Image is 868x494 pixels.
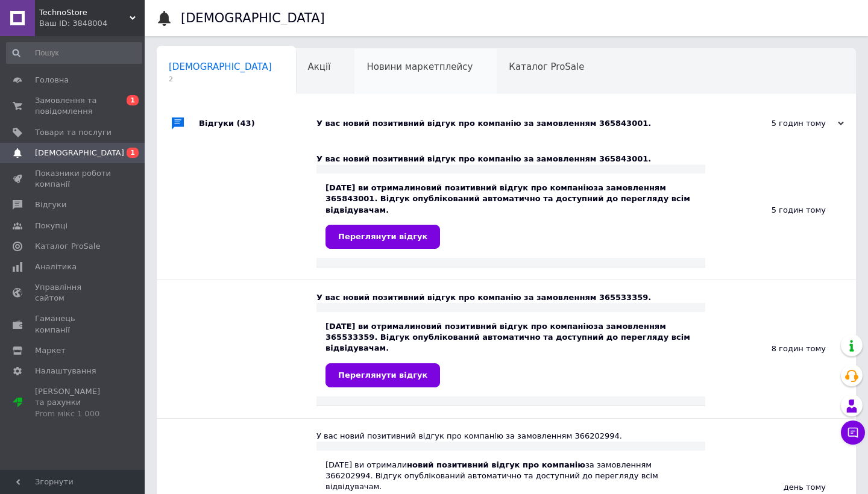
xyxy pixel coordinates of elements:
[316,154,705,164] div: У вас новий позитивний відгук про компанію за замовленням 365843001.
[35,386,112,419] span: [PERSON_NAME] та рахунки
[35,95,112,117] span: Замовлення та повідомлення
[723,118,844,129] div: 5 годин тому
[127,148,139,158] span: 1
[39,18,145,29] div: Ваш ID: 3848004
[308,61,331,72] span: Акції
[316,118,723,129] div: У вас новий позитивний відгук про компанію за замовленням 365843001.
[316,292,705,303] div: У вас новий позитивний відгук про компанію за замовленням 365533359.
[316,431,705,442] div: У вас новий позитивний відгук про компанію за замовленням 366202994.
[705,142,856,280] div: 5 годин тому
[338,232,427,241] span: Переглянути відгук
[181,11,325,25] h1: [DEMOGRAPHIC_DATA]
[325,225,440,249] a: Переглянути відгук
[35,220,68,231] span: Покупці
[35,408,112,419] div: Prom мікс 1 000
[415,322,594,331] b: новий позитивний відгук про компанію
[407,460,585,469] b: новий позитивний відгук про компанію
[325,321,696,387] div: [DATE] ви отримали за замовленням 365533359. Відгук опублікований автоматично та доступний до пер...
[35,199,66,210] span: Відгуки
[35,313,112,335] span: Гаманець компанії
[35,261,77,272] span: Аналітика
[841,421,865,445] button: Чат з покупцем
[237,119,255,128] span: (43)
[35,241,100,252] span: Каталог ProSale
[338,370,427,380] span: Переглянути відгук
[127,95,139,105] span: 1
[366,61,473,72] span: Новини маркетплейсу
[35,75,69,86] span: Головна
[35,282,112,304] span: Управління сайтом
[415,183,594,192] b: новий позитивний відгук про компанію
[169,75,272,84] span: 2
[6,42,142,64] input: Пошук
[509,61,584,72] span: Каталог ProSale
[39,7,130,18] span: TechnoStore
[325,183,696,249] div: [DATE] ви отримали за замовленням 365843001. Відгук опублікований автоматично та доступний до пер...
[35,127,112,138] span: Товари та послуги
[35,148,124,158] span: [DEMOGRAPHIC_DATA]
[35,345,66,356] span: Маркет
[35,366,96,377] span: Налаштування
[705,280,856,418] div: 8 годин тому
[199,105,316,142] div: Відгуки
[325,363,440,387] a: Переглянути відгук
[169,61,272,72] span: [DEMOGRAPHIC_DATA]
[35,168,112,190] span: Показники роботи компанії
